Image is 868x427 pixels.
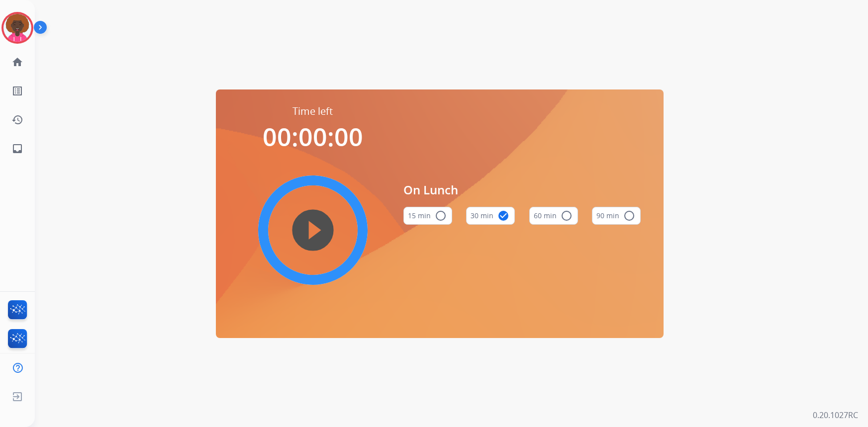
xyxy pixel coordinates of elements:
button: 30 min [466,207,515,225]
img: avatar [3,14,31,42]
mat-icon: play_circle_filled [307,224,319,236]
button: 90 min [592,207,641,225]
mat-icon: history [11,114,23,126]
mat-icon: check_circle [497,210,509,222]
span: Time left [292,104,333,118]
mat-icon: radio_button_unchecked [623,210,635,222]
mat-icon: home [11,56,23,68]
button: 15 min [403,207,452,225]
mat-icon: radio_button_unchecked [435,210,447,222]
span: On Lunch [403,181,641,199]
span: 00:00:00 [263,120,363,154]
button: 60 min [529,207,578,225]
p: 0.20.1027RC [813,409,858,421]
mat-icon: radio_button_unchecked [561,210,573,222]
mat-icon: inbox [11,143,23,155]
mat-icon: list_alt [11,85,23,97]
